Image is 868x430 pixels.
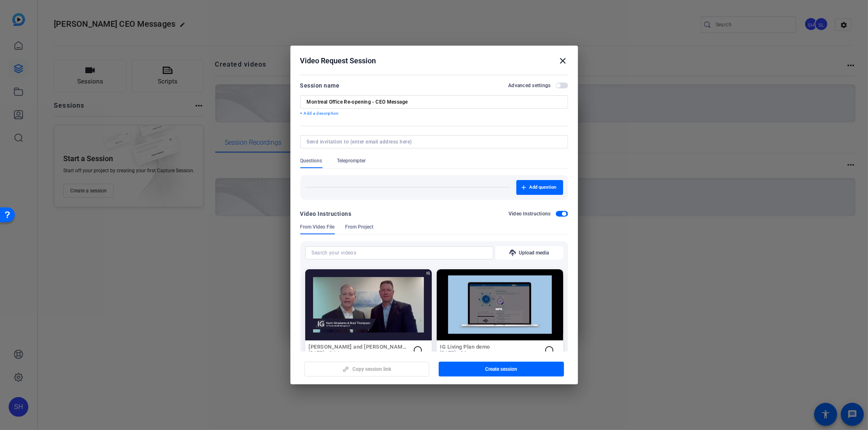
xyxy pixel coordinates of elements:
[337,157,366,164] span: Teleprompter
[300,81,340,90] div: Session name
[329,350,343,356] span: 2:14s
[439,362,564,377] button: Create session
[530,184,557,191] span: Add question
[413,345,423,355] mat-icon: radio_button_unchecked
[309,344,408,350] h2: [PERSON_NAME] and [PERSON_NAME] Video
[307,99,562,105] input: Enter Session Name
[309,350,325,356] span: [DATE]
[461,350,470,356] span: 36s
[300,110,568,117] p: + Add a description
[519,250,549,256] span: Upload media
[312,248,487,258] input: Search your videos
[440,350,456,356] span: [DATE]
[516,180,563,195] button: Add question
[508,82,550,89] h2: Advanced settings
[440,344,540,350] h2: IG Living Plan demo
[300,56,568,66] div: Video Request Session
[300,209,352,219] div: Video Instructions
[307,139,558,145] input: Send invitation to (enter email address here)
[300,224,335,230] span: From Video File
[485,366,517,372] span: Create session
[345,224,374,230] span: From Project
[300,157,322,164] span: Questions
[558,56,568,66] mat-icon: close
[305,269,432,340] img: Not found
[437,269,563,340] img: Not found
[545,345,555,355] mat-icon: radio_button_unchecked
[495,246,563,259] button: Upload media
[509,210,551,217] h2: Video Instructions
